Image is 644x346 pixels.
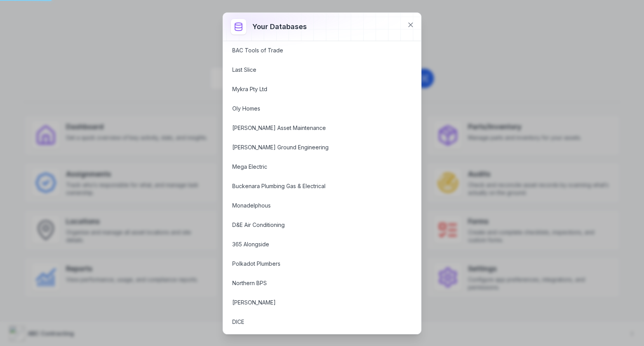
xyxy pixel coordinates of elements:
[232,105,393,112] a: Oly Homes
[232,279,393,287] a: Northern BPS
[232,299,393,306] a: [PERSON_NAME]
[232,124,393,132] a: [PERSON_NAME] Asset Maintenance
[232,144,393,151] a: [PERSON_NAME] Ground Engineering
[232,182,393,190] a: Buckenara Plumbing Gas & Electrical
[232,260,393,268] a: Polkadot Plumbers
[232,47,393,54] a: BAC Tools of Trade
[232,66,393,74] a: Last Slice
[232,163,393,171] a: Mega Electric
[232,85,393,93] a: Mykra Pty Ltd
[232,221,393,229] a: D&E Air Conditioning
[232,318,393,326] a: DICE
[252,21,307,32] h3: Your databases
[232,240,393,248] a: 365 Alongside
[232,202,393,209] a: Monadelphous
